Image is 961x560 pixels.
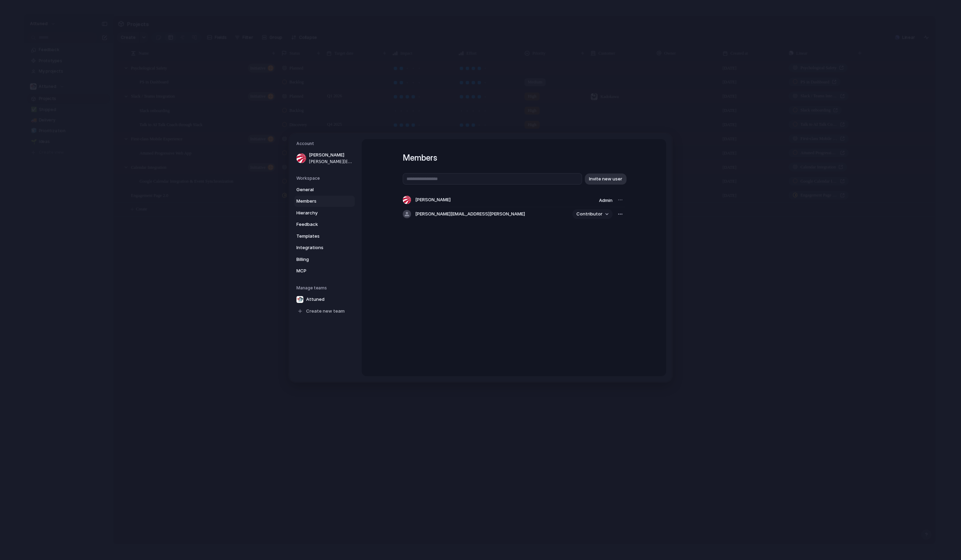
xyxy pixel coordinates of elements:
a: Feedback [294,219,355,230]
button: Invite new user [585,173,626,184]
span: Templates [296,232,341,239]
a: Integrations [294,242,355,253]
span: [PERSON_NAME] [415,196,451,203]
button: Contributor [572,209,613,219]
span: Invite new user [589,176,622,183]
span: [PERSON_NAME][EMAIL_ADDRESS][PERSON_NAME] [309,158,353,164]
a: [PERSON_NAME][PERSON_NAME][EMAIL_ADDRESS][PERSON_NAME] [294,150,355,167]
a: Hierarchy [294,207,355,218]
span: Contributor [576,211,602,218]
span: General [296,186,341,193]
h5: Workspace [296,175,355,181]
a: MCP [294,265,355,277]
span: Integrations [296,244,341,251]
a: Attuned [294,294,355,305]
span: Feedback [296,221,341,228]
span: [PERSON_NAME][EMAIL_ADDRESS][PERSON_NAME] [415,211,525,218]
a: Create new team [294,305,355,316]
span: Billing [296,256,341,263]
span: [PERSON_NAME] [309,152,353,159]
span: Attuned [306,296,325,303]
span: Create new team [306,308,345,315]
span: Members [296,198,341,205]
a: Templates [294,230,355,241]
a: General [294,184,355,195]
h5: Account [296,141,355,147]
h1: Members [403,152,625,164]
h5: Manage teams [296,285,355,291]
a: Members [294,196,355,207]
a: Billing [294,254,355,265]
span: Hierarchy [296,209,341,216]
span: MCP [296,268,341,274]
span: Admin [599,197,613,203]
